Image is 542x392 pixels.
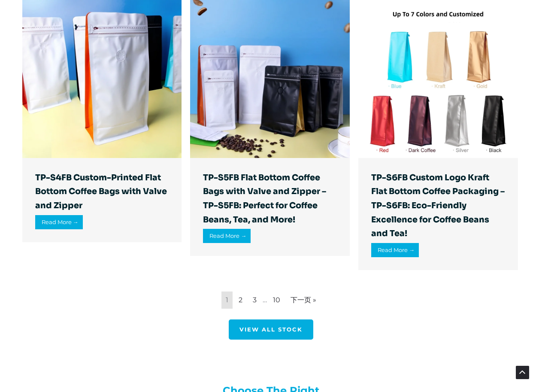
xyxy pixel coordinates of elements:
[286,292,321,309] a: 下一页 »
[22,292,520,311] nav: Pagination
[371,172,505,239] a: TP-S6FB Custom Logo Kraft Flat Bottom Coffee Packaging – TP-S6FB: Eco-Friendly Excellence for Cof...
[203,172,326,225] a: TP-S5FB Flat Bottom Coffee Bags with Valve and Zipper – TP-S5FB: Perfect for Coffee Beans, Tea, a...
[209,233,246,239] span: Read More →
[35,172,167,211] a: TP-S4FB Custom-Printed Flat Bottom Coffee Bags with Valve and Zipper
[239,327,303,332] span: View all stock
[378,247,415,253] span: Read More →
[358,73,518,82] a: TP-S6FB Custom Logo Kraft Flat Bottom Coffee Packaging – TP-S6FB: Eco-Friendly Excellence for Cof...
[35,215,83,229] a: Read More →
[42,219,79,225] span: Read More →
[248,292,261,309] a: 3
[263,296,267,304] span: …
[371,243,419,257] a: Read More →
[22,73,182,82] a: TP-S4FB Custom-Printed Flat Bottom Coffee Bags with Valve and Zipper
[234,292,247,309] a: 2
[229,319,313,340] a: View all stock
[190,73,350,82] a: TP-S5FB Flat Bottom Coffee Bags with Valve and Zipper – TP-S5FB: Perfect for Coffee Beans, Tea, a...
[269,292,285,309] a: 10
[203,229,251,243] a: Read More →
[221,292,233,309] span: 1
